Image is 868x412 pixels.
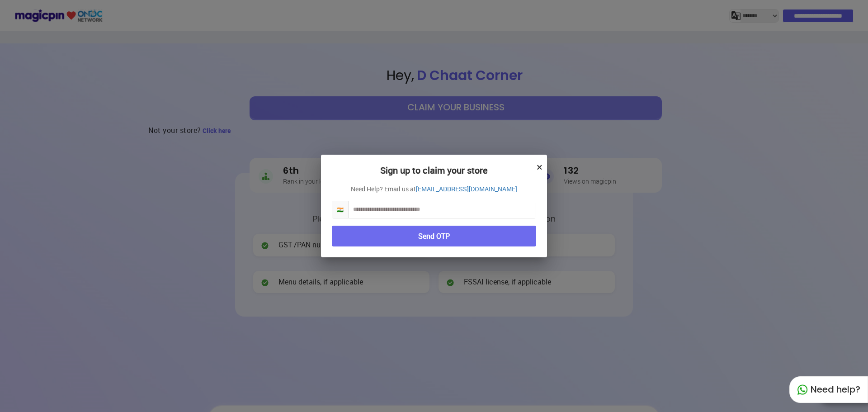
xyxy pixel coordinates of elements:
[332,185,536,194] p: Need Help? Email us at
[332,166,536,185] h2: Sign up to claim your store
[797,384,808,395] img: whatapp_green.7240e66a.svg
[537,159,542,175] button: ×
[789,376,868,403] div: Need help?
[332,201,349,218] span: 🇮🇳
[416,185,517,194] a: [EMAIL_ADDRESS][DOMAIN_NAME]
[332,226,536,247] button: Send OTP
